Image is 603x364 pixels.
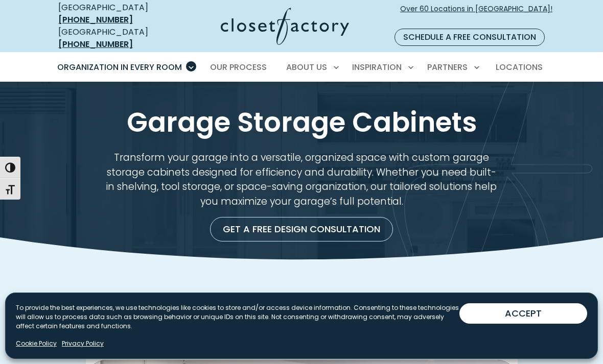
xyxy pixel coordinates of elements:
[221,8,349,45] img: Closet Factory Logo
[65,106,538,138] h1: Garage Storage Cabinets
[58,2,170,26] div: [GEOGRAPHIC_DATA]
[400,4,552,25] span: Over 60 Locations in [GEOGRAPHIC_DATA]!
[459,303,587,324] button: ACCEPT
[210,61,267,73] span: Our Process
[16,339,57,348] a: Cookie Policy
[16,303,459,331] p: To provide the best experiences, we use technologies like cookies to store and/or access device i...
[57,61,182,73] span: Organization in Every Room
[50,53,553,82] nav: Primary Menu
[58,14,133,26] a: [PHONE_NUMBER]
[496,61,543,73] span: Locations
[427,61,468,73] span: Partners
[62,339,104,348] a: Privacy Policy
[58,38,133,50] a: [PHONE_NUMBER]
[106,151,497,209] p: Transform your garage into a versatile, organized space with custom garage storage cabinets desig...
[395,29,545,46] a: Schedule a Free Consultation
[286,61,327,73] span: About Us
[210,217,393,241] a: Get a Free Design Consultation
[352,61,402,73] span: Inspiration
[58,26,170,51] div: [GEOGRAPHIC_DATA]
